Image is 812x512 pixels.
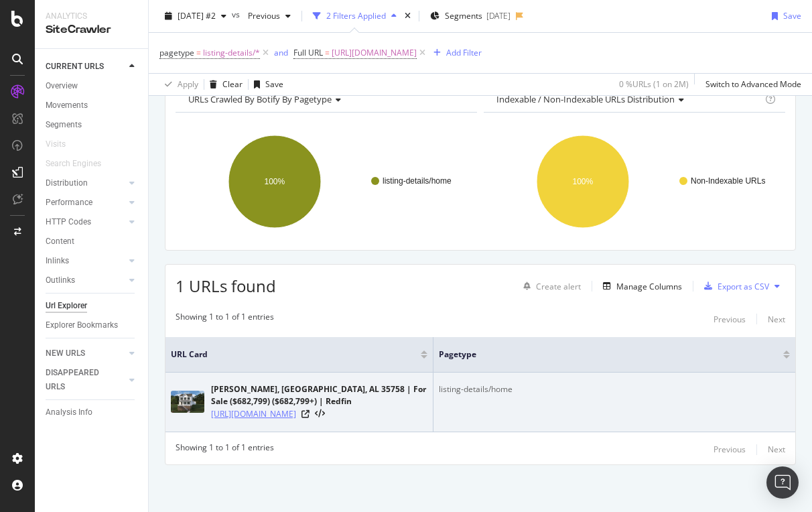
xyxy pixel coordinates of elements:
div: and [274,47,288,58]
div: Export as CSV [718,281,769,292]
div: DISAPPEARED URLS [46,366,113,394]
button: Add Filter [428,45,482,61]
div: 2 Filters Applied [326,10,386,21]
span: Full URL [293,47,323,58]
div: Save [265,78,283,90]
div: Apply [178,78,198,90]
span: URL Card [171,348,417,361]
a: Outlinks [46,273,125,287]
span: Indexable / Non-Indexable URLs distribution [496,93,675,105]
span: vs [232,9,243,20]
h4: Indexable / Non-Indexable URLs Distribution [494,88,762,110]
span: pagetype [159,47,194,58]
div: Segments [46,118,82,132]
div: [DATE] [486,10,511,21]
div: Search Engines [46,157,101,171]
text: 100% [265,177,285,186]
button: View HTML Source [315,409,325,419]
div: Url Explorer [46,299,87,313]
div: listing-details/home [439,383,790,395]
div: Inlinks [46,254,69,268]
span: = [196,47,201,58]
div: [PERSON_NAME], [GEOGRAPHIC_DATA], AL 35758 | For Sale ($682,799) ($682,799+) | Redfin [211,383,427,407]
div: NEW URLS [46,346,85,361]
button: [DATE] #2 [159,5,232,27]
span: [URL][DOMAIN_NAME] [332,44,417,62]
div: Distribution [46,176,88,190]
div: Showing 1 to 1 of 1 entries [176,311,274,327]
text: listing-details/home [383,176,452,186]
div: Explorer Bookmarks [46,318,118,332]
div: Switch to Advanced Mode [705,78,801,90]
div: Outlinks [46,273,75,287]
a: NEW URLS [46,346,125,361]
span: 2025 Aug. 22nd #2 [178,10,216,21]
button: Apply [159,74,198,95]
button: Switch to Advanced Mode [700,74,801,95]
div: Manage Columns [616,281,682,292]
a: Explorer Bookmarks [46,318,139,332]
button: Next [768,311,785,327]
a: DISAPPEARED URLS [46,366,125,394]
button: and [274,46,288,59]
button: Segments[DATE] [425,5,516,27]
div: Open Intercom Messenger [766,466,799,499]
div: Content [46,235,74,249]
div: A chart. [484,123,785,240]
text: Non-Indexable URLs [691,176,765,186]
div: times [402,9,413,23]
a: CURRENT URLS [46,60,125,74]
div: Create alert [536,281,581,292]
div: Visits [46,137,66,151]
div: Save [783,10,801,21]
div: Previous [714,314,746,325]
div: Performance [46,196,92,210]
a: Overview [46,79,139,93]
span: Previous [243,10,280,21]
button: Previous [714,442,746,458]
a: Url Explorer [46,299,139,313]
a: Performance [46,196,125,210]
button: Previous [714,311,746,327]
h4: URLs Crawled By Botify By pagetype [186,88,465,110]
div: Next [768,314,785,325]
button: Save [249,74,283,95]
button: Clear [204,74,243,95]
a: Analysis Info [46,405,139,420]
span: listing-details/* [203,44,260,62]
button: Save [766,5,801,27]
div: 0 % URLs ( 1 on 2M ) [619,78,689,90]
div: Next [768,444,785,455]
a: Movements [46,99,139,113]
a: Visits [46,137,79,151]
div: Movements [46,99,88,113]
button: Previous [243,5,296,27]
div: SiteCrawler [46,22,137,38]
a: Search Engines [46,157,115,171]
span: Segments [445,10,482,21]
a: Content [46,235,139,249]
span: URLs Crawled By Botify By pagetype [188,93,332,105]
div: Overview [46,79,78,93]
span: = [325,47,330,58]
a: Visit Online Page [301,410,310,418]
span: 1 URLs found [176,275,276,297]
div: CURRENT URLS [46,60,104,74]
button: Next [768,442,785,458]
text: 100% [573,177,594,186]
div: Add Filter [446,47,482,58]
a: Segments [46,118,139,132]
div: Showing 1 to 1 of 1 entries [176,442,274,458]
button: Manage Columns [598,278,682,294]
button: Export as CSV [699,275,769,297]
img: main image [171,391,204,413]
a: Distribution [46,176,125,190]
button: Create alert [518,275,581,297]
span: pagetype [439,348,763,361]
div: HTTP Codes [46,215,91,229]
svg: A chart. [176,123,477,240]
div: Previous [714,444,746,455]
div: Analysis Info [46,405,92,420]
div: Analytics [46,11,137,22]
